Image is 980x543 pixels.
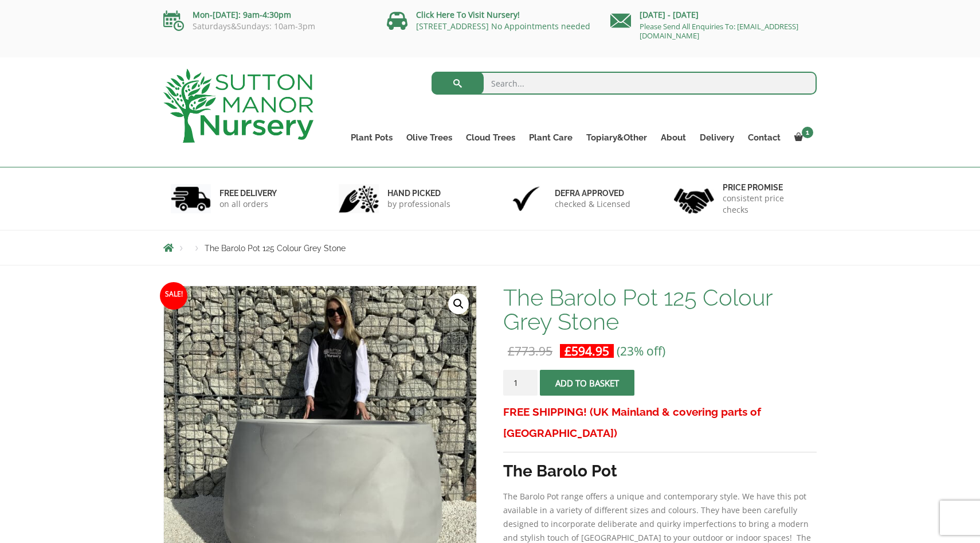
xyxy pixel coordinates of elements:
img: 1.jpg [171,184,211,213]
nav: Breadcrumbs [163,243,817,252]
a: 1 [787,130,817,146]
a: Topiary&Other [579,130,654,146]
h6: Price promise [723,182,810,193]
bdi: 773.95 [508,343,552,359]
a: Contact [741,130,787,146]
a: Plant Pots [344,130,399,146]
strong: The Barolo Pot [503,462,617,481]
span: (23% off) [617,343,665,359]
img: logo [163,69,313,143]
p: Mon-[DATE]: 9am-4:30pm [163,8,370,22]
a: Please Send All Enquiries To: [EMAIL_ADDRESS][DOMAIN_NAME] [640,21,798,41]
a: [STREET_ADDRESS] No Appointments needed [416,21,590,32]
h6: Defra approved [555,188,630,198]
a: View full-screen image gallery [448,294,469,314]
h6: FREE DELIVERY [219,188,277,198]
span: £ [508,343,515,359]
p: checked & Licensed [555,198,630,210]
span: Sale! [160,282,187,310]
p: by professionals [387,198,450,210]
h6: hand picked [387,188,450,198]
p: [DATE] - [DATE] [610,8,817,22]
p: consistent price checks [723,193,810,216]
a: Cloud Trees [459,130,522,146]
input: Search... [432,72,817,95]
span: £ [565,343,571,359]
a: Click Here To Visit Nursery! [416,9,520,20]
h1: The Barolo Pot 125 Colour Grey Stone [503,286,817,334]
span: The Barolo Pot 125 Colour Grey Stone [205,244,346,253]
img: 3.jpg [506,184,546,213]
input: Product quantity [503,370,538,396]
a: About [654,130,693,146]
p: Saturdays&Sundays: 10am-3pm [163,22,370,31]
img: 4.jpg [674,181,714,216]
a: Olive Trees [399,130,459,146]
bdi: 594.95 [565,343,609,359]
span: 1 [802,127,813,138]
h3: FREE SHIPPING! (UK Mainland & covering parts of [GEOGRAPHIC_DATA]) [503,401,817,444]
a: Delivery [693,130,741,146]
p: on all orders [219,198,277,210]
a: Plant Care [522,130,579,146]
button: Add to basket [540,370,634,396]
img: 2.jpg [339,184,379,213]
